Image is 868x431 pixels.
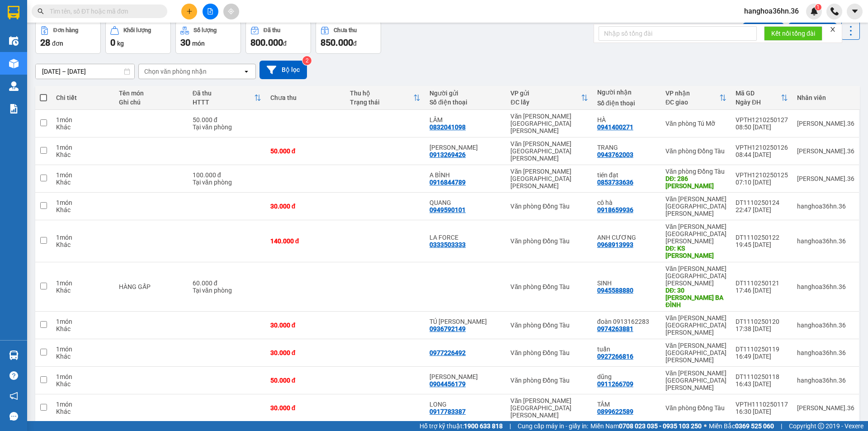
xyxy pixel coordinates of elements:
div: 1 món [56,144,109,151]
div: hanghoa36hn.36 [797,203,854,210]
button: caret-down [847,4,863,19]
div: DT1110250124 [736,199,788,206]
div: 1 món [56,346,109,353]
div: 1 món [56,171,109,179]
div: 0974263881 [597,325,633,332]
div: VPTH1210250127 [736,116,788,123]
button: file-add [203,4,218,19]
div: TÚ HƯƠNG [429,318,501,325]
div: Tại văn phòng [193,179,261,186]
span: | [781,421,782,431]
div: TÂM [597,401,656,408]
div: DT1110250118 [736,373,788,380]
span: 30 [180,37,190,48]
div: Văn phòng Đồng Tàu [510,203,588,210]
div: DT1110250121 [736,279,788,287]
div: Số điện thoại [597,99,656,107]
div: Khác [56,123,109,131]
div: 0927266816 [597,353,633,360]
button: Số lượng30món [175,21,241,54]
div: Người nhận [597,89,656,96]
span: question-circle [9,371,18,380]
span: aim [228,8,234,14]
span: caret-down [851,7,859,15]
div: Khác [56,241,109,248]
span: đ [283,40,287,47]
div: Đã thu [264,27,280,33]
div: Tại văn phòng [193,123,261,131]
sup: 1 [815,4,821,10]
div: Đã thu [193,90,254,97]
div: nguyễn loan [429,373,501,380]
div: Văn [PERSON_NAME][GEOGRAPHIC_DATA][PERSON_NAME] [665,314,726,336]
div: Khác [56,408,109,415]
div: Văn [PERSON_NAME][GEOGRAPHIC_DATA][PERSON_NAME] [510,397,588,419]
span: ⚪️ [704,424,707,428]
div: 16:30 [DATE] [736,408,788,415]
div: CHÚ KHOA [429,144,501,151]
div: 08:44 [DATE] [736,151,788,158]
th: Toggle SortBy [506,86,592,110]
button: Chưa thu850.000đ [316,21,381,54]
div: Ghi chú [119,99,184,106]
div: Chưa thu [270,94,341,101]
div: 08:50 [DATE] [736,123,788,131]
div: VP gửi [510,90,580,97]
img: warehouse-icon [9,81,19,91]
div: LÂM [429,116,501,123]
div: dũng [597,373,656,380]
div: Văn [PERSON_NAME][GEOGRAPHIC_DATA][PERSON_NAME] [665,369,726,391]
img: logo-vxr [8,6,19,19]
div: Văn [PERSON_NAME][GEOGRAPHIC_DATA][PERSON_NAME] [510,168,588,189]
div: Tại văn phòng [193,287,261,294]
div: 50.000 đ [270,147,341,155]
div: A BÌNH [429,171,501,179]
input: Tìm tên, số ĐT hoặc mã đơn [50,6,156,16]
div: Văn [PERSON_NAME][GEOGRAPHIC_DATA][PERSON_NAME] [665,342,726,364]
div: Chưa thu [334,27,357,33]
div: Nhân viên [797,94,854,101]
span: Kết nối tổng đài [771,28,815,38]
div: VPTH1210250126 [736,144,788,151]
div: 1 món [56,373,109,380]
div: Văn phòng Đồng Tàu [510,237,588,245]
span: món [192,40,205,47]
input: Nhập số tổng đài [599,26,757,41]
span: hanghoa36hn.36 [737,5,806,17]
div: DT1110250119 [736,346,788,353]
div: ĐC lấy [510,99,580,106]
div: 50.000 đ [270,377,341,384]
div: DT1110250120 [736,318,788,325]
div: 1 món [56,318,109,325]
div: HTTT [193,99,254,106]
div: Văn phòng Đồng Tàu [665,404,726,412]
div: 30.000 đ [270,349,341,356]
div: Số lượng [193,27,217,33]
div: 0945588880 [597,287,633,294]
div: ANH CƯƠNG [597,234,656,241]
div: 0941400271 [597,123,633,131]
div: Khác [56,287,109,294]
span: 850.000 [321,37,353,48]
div: Văn [PERSON_NAME][GEOGRAPHIC_DATA][PERSON_NAME] [510,140,588,162]
div: 0913269426 [429,151,466,158]
div: TRANG [597,144,656,151]
div: nguyet.36 [797,147,854,155]
th: Toggle SortBy [188,86,266,110]
div: 30.000 đ [270,404,341,412]
div: tuấn [597,346,656,353]
div: 0899622589 [597,408,633,415]
div: nguyet.36 [797,120,854,127]
div: nguyet.36 [797,175,854,182]
div: 0333503333 [429,241,466,248]
div: 0904456179 [429,380,466,388]
span: message [9,412,18,421]
div: 50.000 đ [193,116,261,123]
sup: 2 [302,56,311,65]
img: warehouse-icon [9,36,19,46]
div: Chọn văn phòng nhận [144,67,207,76]
input: Select a date range. [36,64,134,79]
div: Đơn hàng [53,27,78,33]
div: 1 món [56,234,109,241]
div: tién đạt [597,171,656,179]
